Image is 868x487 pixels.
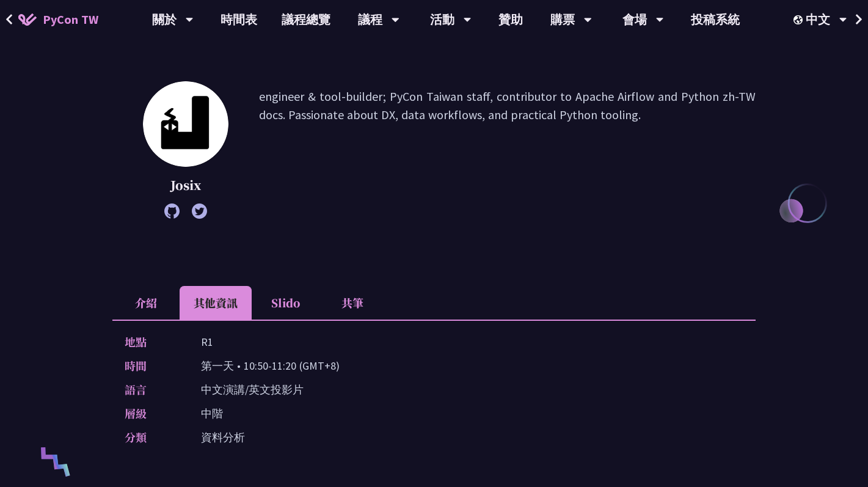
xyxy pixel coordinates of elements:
[43,10,98,29] span: PyCon TW
[201,405,223,422] p: 中階
[201,428,245,446] p: 資料分析
[18,13,37,26] img: Home icon of PyCon TW 2025
[201,357,340,375] p: 第一天 • 10:50-11:20 (GMT+8)
[180,286,252,320] li: 其他資訊
[143,81,228,167] img: Josix
[793,15,806,24] img: Locale Icon
[125,428,177,446] p: 分類
[125,357,177,375] p: 時間
[252,286,319,320] li: Slido
[125,333,177,351] p: 地點
[125,405,177,422] p: 層級
[112,286,180,320] li: 介紹
[125,381,177,398] p: 語言
[319,286,386,320] li: 共筆
[259,87,756,213] p: engineer & tool-builder; PyCon Taiwan staff, contributor to Apache Airflow and Python zh-TW docs....
[143,176,228,194] p: Josix
[201,333,213,351] p: R1
[6,4,111,35] a: PyCon TW
[201,381,304,398] p: 中文演講/英文投影片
